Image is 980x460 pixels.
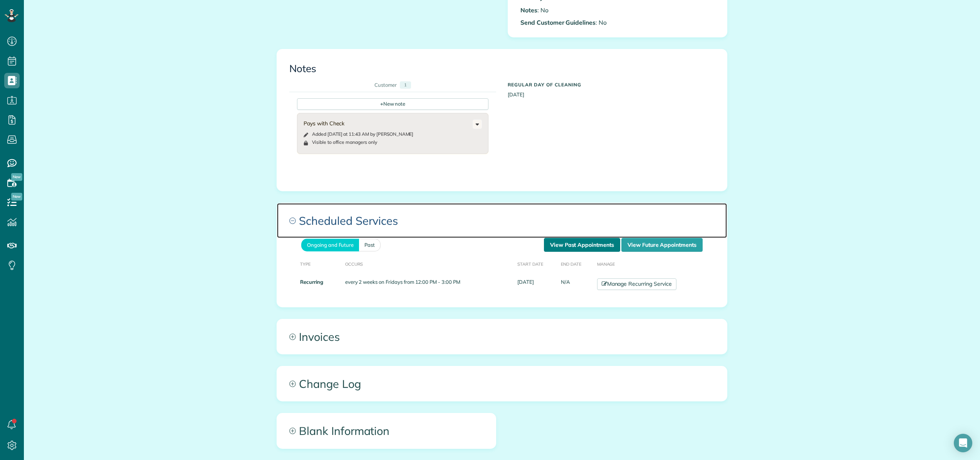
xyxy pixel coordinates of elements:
a: Scheduled Services [277,203,727,238]
div: 1 [400,81,411,89]
a: Ongoing and Future [301,239,359,251]
a: View Past Appointments [544,238,620,252]
h5: Regular day of cleaning [508,82,715,87]
a: View Future Appointments [621,238,703,252]
th: End Date [558,252,594,275]
div: New note [297,98,488,110]
time: Added [DATE] at 11:43 AM by [PERSON_NAME] [312,131,413,137]
h3: Notes [289,63,715,74]
div: Open Intercom Messenger [954,434,972,452]
b: Notes [520,6,537,14]
td: [DATE] [514,275,558,293]
a: Blank Information [277,413,496,448]
div: [DATE] [502,78,720,98]
th: Manage [594,252,715,275]
div: Customer [374,81,397,89]
span: New [11,193,22,201]
th: Occurs [342,252,515,275]
b: Send Customer Guidelines [520,19,596,26]
a: Change Log [277,366,727,401]
th: Start Date [514,252,558,275]
p: : No [520,6,612,15]
p: : No [520,18,612,27]
span: New [11,173,22,181]
div: Pays with Check [304,120,473,127]
div: Visible to office managers only [312,139,377,145]
th: Type [289,252,342,275]
a: Invoices [277,319,727,354]
strong: Recurring [300,279,323,285]
a: Manage Recurring Service [597,278,676,290]
span: + [380,100,383,107]
td: N/A [558,275,594,293]
td: every 2 weeks on Fridays from 12:00 PM - 3:00 PM [342,275,515,293]
a: Past [359,239,381,251]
